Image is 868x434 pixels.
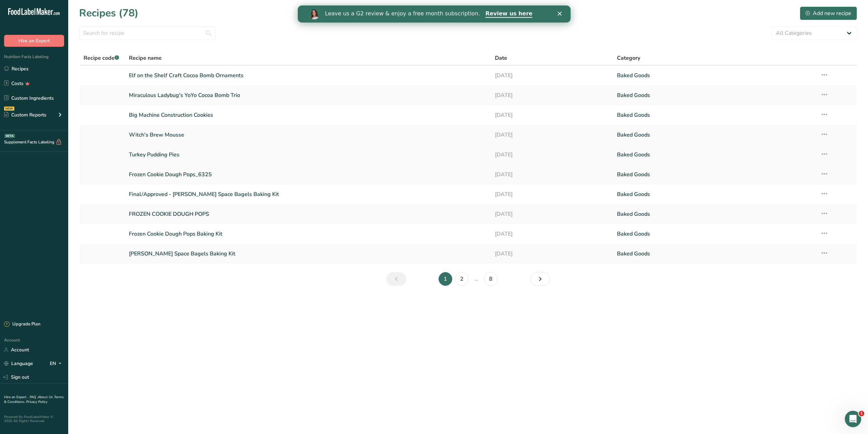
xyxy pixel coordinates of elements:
a: [DATE] [495,167,609,182]
a: FROZEN COOKIE DOUGH POPS [129,207,487,221]
span: Category [617,54,640,62]
a: [DATE] [495,148,609,162]
div: Custom Reports [4,111,46,118]
a: Elf on the Shelf Craft Cocoa Bomb Ornaments [129,68,487,83]
div: BETA [4,134,15,138]
span: Recipe name [129,54,162,62]
a: [DATE] [495,227,609,241]
a: Baked Goods [617,88,812,102]
a: Page 2. [455,272,469,286]
div: Add new recipe [806,9,851,17]
a: Previous page [386,272,406,286]
h1: Recipes (78) [79,5,138,21]
a: Baked Goods [617,128,812,142]
input: Search for recipe [79,26,216,40]
div: Powered By FoodLabelMaker © 2025 All Rights Reserved [4,415,64,423]
a: Baked Goods [617,68,812,83]
a: [DATE] [495,88,609,102]
div: EN [50,360,64,368]
a: FAQ . [30,395,38,400]
span: Date [495,54,507,62]
a: Next page [530,272,550,286]
a: Language [4,358,33,369]
div: Upgrade Plan [4,321,40,328]
a: Big Machine Construction Cookies [129,108,487,122]
a: Baked Goods [617,247,812,261]
a: Hire an Expert . [4,395,28,400]
a: About Us . [38,395,54,400]
a: Privacy Policy [26,400,47,404]
iframe: Intercom live chat [845,411,861,427]
a: [DATE] [495,207,609,221]
a: [DATE] [495,68,609,83]
a: Witch's Brew Mousse [129,128,487,142]
a: Baked Goods [617,227,812,241]
button: Add new recipe [800,6,857,20]
a: Frozen Cookie Dough Pops Baking Kit [129,227,487,241]
a: Miraculous Ladybug's YoYo Cocoa Bomb Trio [129,88,487,102]
span: Recipe code [84,54,119,62]
a: Turkey Pudding Pies [129,148,487,162]
a: Page 8. [484,272,498,286]
span: 1 [859,411,864,416]
a: Frozen Cookie Dough Pops_6325 [129,167,487,182]
iframe: Intercom live chat banner [298,5,571,23]
a: [PERSON_NAME] Space Bagels Baking Kit [129,247,487,261]
a: Terms & Conditions . [4,395,64,404]
button: Hire an Expert [4,35,64,47]
a: [DATE] [495,247,609,261]
a: Baked Goods [617,108,812,122]
a: [DATE] [495,108,609,122]
a: Baked Goods [617,207,812,221]
a: [DATE] [495,187,609,201]
a: Baked Goods [617,167,812,182]
a: [DATE] [495,128,609,142]
a: Baked Goods [617,187,812,201]
a: Final/Approved - [PERSON_NAME] Space Bagels Baking Kit [129,187,487,201]
div: NEW [4,107,14,111]
a: Baked Goods [617,148,812,162]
